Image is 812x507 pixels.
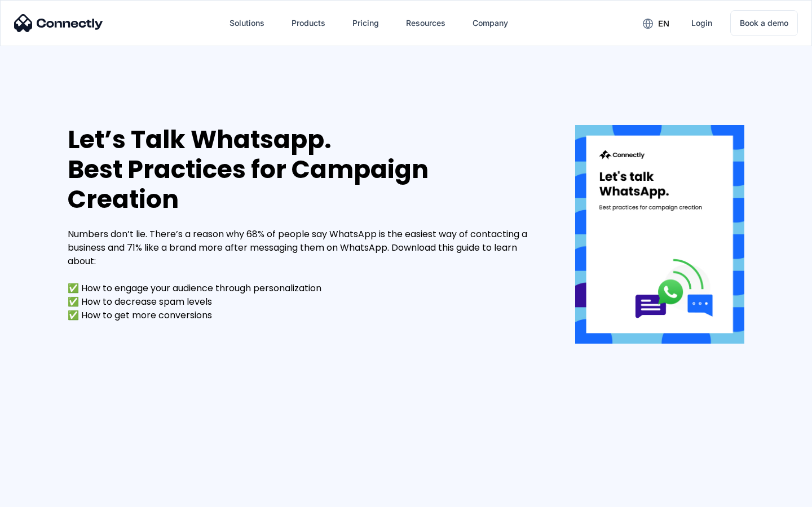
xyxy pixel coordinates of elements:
div: Company [473,15,508,31]
div: Numbers don’t lie. There’s a reason why 68% of people say WhatsApp is the easiest way of contacti... [68,228,541,322]
div: Let’s Talk Whatsapp. Best Practices for Campaign Creation [68,125,541,214]
aside: Language selected: English [11,487,68,503]
div: en [658,16,669,32]
img: Connectly Logo [14,14,103,32]
div: Products [292,15,325,31]
div: Resources [406,15,445,31]
div: Login [691,15,712,31]
a: Book a demo [730,10,798,36]
ul: Language list [23,487,68,503]
a: Pricing [343,10,388,37]
a: Login [682,10,721,37]
div: Solutions [230,15,264,31]
div: Pricing [352,15,379,31]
